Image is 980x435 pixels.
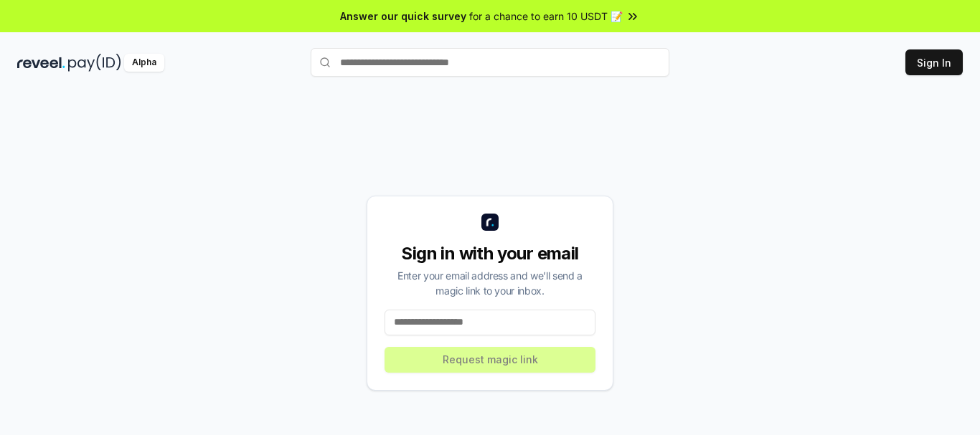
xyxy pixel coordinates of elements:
img: reveel_dark [17,54,65,72]
img: logo_small [481,214,499,231]
img: pay_id [68,54,121,72]
div: Alpha [124,54,164,72]
span: Answer our quick survey [340,9,466,24]
div: Sign in with your email [385,242,595,265]
button: Sign In [905,49,963,75]
span: for a chance to earn 10 USDT 📝 [469,9,623,24]
div: Enter your email address and we’ll send a magic link to your inbox. [385,268,595,298]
